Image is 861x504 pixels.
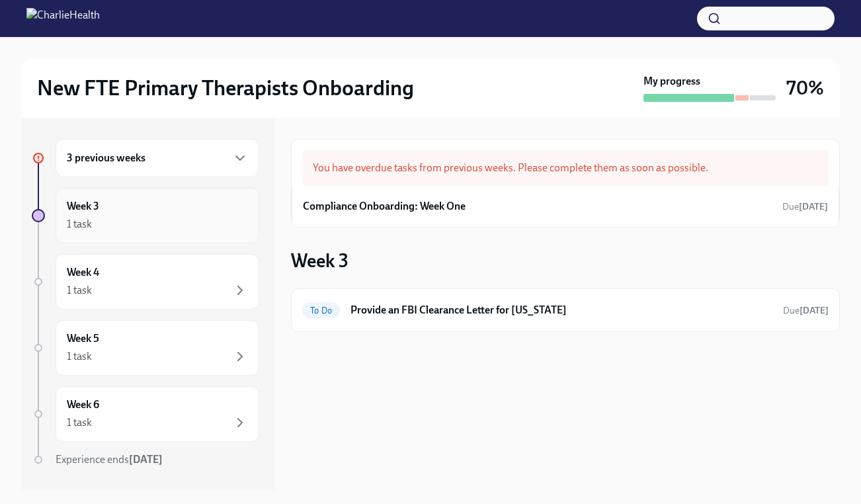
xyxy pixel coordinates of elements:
[303,199,466,214] h6: Compliance Onboarding: Week One
[67,199,99,214] h6: Week 3
[303,196,828,216] a: Compliance Onboarding: Week OneDue[DATE]
[67,415,92,430] div: 1 task
[786,76,824,100] h3: 70%
[799,201,828,212] strong: [DATE]
[32,254,259,310] a: Week 41 task
[56,453,163,466] span: Experience ends
[67,331,99,346] h6: Week 5
[643,74,700,89] strong: My progress
[783,304,829,317] span: October 10th, 2025 10:00
[350,303,772,317] h6: Provide an FBI Clearance Letter for [US_STATE]
[26,8,100,29] img: CharlieHealth
[67,283,92,298] div: 1 task
[32,320,259,376] a: Week 51 task
[302,150,829,186] div: You have overdue tasks from previous weeks. Please complete them as soon as possible.
[67,217,92,231] div: 1 task
[782,200,828,213] span: September 8th, 2025 10:00
[783,305,829,316] span: Due
[302,306,340,315] span: To Do
[37,75,414,101] h2: New FTE Primary Therapists Onboarding
[67,265,99,280] h6: Week 4
[32,188,259,243] a: Week 31 task
[56,139,259,177] div: 3 previous weeks
[67,151,145,165] h6: 3 previous weeks
[129,453,163,466] strong: [DATE]
[302,300,829,321] a: To DoProvide an FBI Clearance Letter for [US_STATE]Due[DATE]
[799,305,829,316] strong: [DATE]
[67,349,92,364] div: 1 task
[291,249,348,273] h3: Week 3
[782,201,828,212] span: Due
[32,386,259,442] a: Week 61 task
[67,398,99,412] h6: Week 6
